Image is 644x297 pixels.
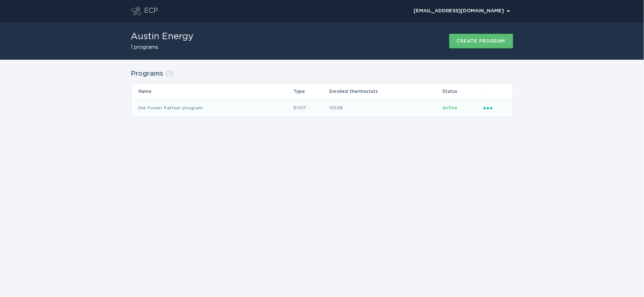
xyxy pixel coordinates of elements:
div: Popover menu [411,6,513,17]
div: ECP [144,7,158,16]
div: [EMAIL_ADDRESS][DOMAIN_NAME] [414,9,510,13]
div: Popover menu [483,104,505,112]
h1: Austin Energy [131,32,194,41]
th: Status [442,84,483,99]
h2: 1 programs [131,45,194,50]
span: ( 1 ) [166,71,174,77]
button: Go to dashboard [131,7,141,16]
th: Enrolled thermostats [329,84,442,99]
button: Create program [449,34,513,49]
tr: d138714fb4724cd7b271465fac671896 [131,99,513,117]
button: Open user account details [411,6,513,17]
tr: Table Headers [131,84,513,99]
div: Create program [457,39,505,43]
td: BYOT [293,99,329,117]
td: the Power Partner program [131,99,293,117]
th: Type [293,84,329,99]
span: Active [442,106,457,110]
th: Name [131,84,293,99]
h2: Programs [131,67,164,81]
td: 10538 [329,99,442,117]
